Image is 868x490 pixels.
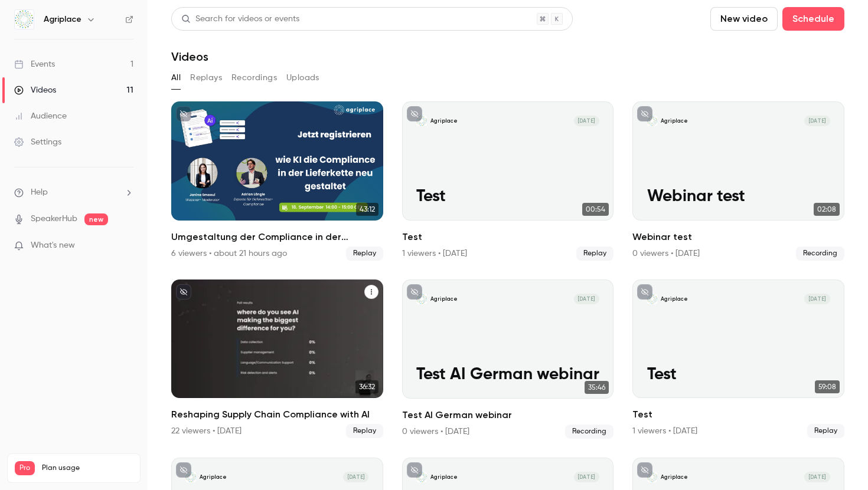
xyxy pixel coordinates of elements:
p: Test [647,365,830,384]
li: Reshaping Supply Chain Compliance with AI [171,279,383,439]
span: [DATE] [343,472,369,482]
button: Replays [190,68,222,87]
p: Webinar test [647,187,830,206]
p: Agriplace [200,473,227,481]
button: unpublished [637,284,652,300]
span: 43:12 [356,203,378,216]
p: Test [416,187,599,206]
div: 6 viewers • about 21 hours ago [171,248,287,259]
li: Test AI German webinar [402,279,614,439]
button: unpublished [637,106,652,121]
button: unpublished [407,106,422,121]
h2: Webinar test [632,230,844,244]
span: 36:32 [355,380,378,393]
li: Umgestaltung der Compliance in der Lieferkette mit KI [171,101,383,261]
a: 36:32Reshaping Supply Chain Compliance with AI22 viewers • [DATE]Replay [171,279,383,439]
div: 22 viewers • [DATE] [171,425,242,437]
a: Test Agriplace[DATE]Test00:54Test1 viewers • [DATE]Replay [402,101,614,261]
a: 43:12Umgestaltung der Compliance in der Lieferkette mit KI6 viewers • about 21 hours agoReplay [171,101,383,261]
button: unpublished [176,106,191,121]
div: 1 viewers • [DATE] [632,425,697,437]
div: 1 viewers • [DATE] [402,248,467,259]
span: [DATE] [574,472,600,482]
button: All [171,68,181,87]
span: [DATE] [804,116,830,126]
a: SpeakerHub [31,213,77,225]
div: Settings [14,136,61,148]
h6: Agriplace [44,14,81,25]
button: unpublished [176,462,191,478]
h2: Test AI German webinar [402,408,614,422]
p: Agriplace [661,117,688,124]
span: What's new [31,239,75,252]
div: 0 viewers • [DATE] [402,426,469,438]
section: Videos [171,7,844,483]
p: Agriplace [430,473,458,481]
a: Test AI German webinarAgriplace[DATE]Test AI German webinar35:46Test AI German webinar0 viewers •... [402,279,614,439]
div: Audience [14,110,67,122]
span: Replay [807,424,844,438]
span: [DATE] [804,294,830,304]
span: Replay [346,246,383,261]
p: Agriplace [430,117,458,124]
button: New video [710,7,778,31]
span: Help [31,186,48,199]
p: Agriplace [661,295,688,302]
button: Uploads [286,68,319,87]
div: 0 viewers • [DATE] [632,248,700,259]
div: Videos [14,84,56,96]
div: Events [14,58,55,70]
button: unpublished [407,284,422,300]
h2: Reshaping Supply Chain Compliance with AI [171,407,383,422]
p: Agriplace [661,473,688,481]
span: [DATE] [574,294,600,304]
button: Schedule [782,7,844,31]
span: 35:46 [585,381,609,394]
span: Plan usage [42,463,133,473]
li: Webinar test [632,101,844,261]
button: unpublished [176,284,191,300]
span: Recording [796,246,844,261]
span: 59:08 [815,380,840,393]
span: [DATE] [804,472,830,482]
button: Recordings [231,68,277,87]
li: help-dropdown-opener [14,186,133,199]
li: Test [402,101,614,261]
span: new [84,213,108,225]
h2: Test [402,230,614,244]
span: 02:08 [814,203,840,216]
div: Search for videos or events [181,13,299,25]
h2: Umgestaltung der Compliance in der Lieferkette mit KI [171,230,383,244]
span: 00:54 [582,203,609,216]
span: Replay [576,246,614,261]
span: Recording [565,425,614,439]
button: unpublished [637,462,652,478]
a: Test Agriplace[DATE]Test59:08Test1 viewers • [DATE]Replay [632,279,844,439]
p: Agriplace [430,295,458,302]
span: Pro [15,461,35,475]
h1: Videos [171,50,208,64]
h2: Test [632,407,844,422]
span: [DATE] [574,116,600,126]
a: Webinar test Agriplace[DATE]Webinar test02:08Webinar test0 viewers • [DATE]Recording [632,101,844,261]
button: unpublished [407,462,422,478]
span: Replay [346,424,383,438]
p: Test AI German webinar [416,365,599,384]
img: Agriplace [15,10,34,29]
li: Test [632,279,844,439]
